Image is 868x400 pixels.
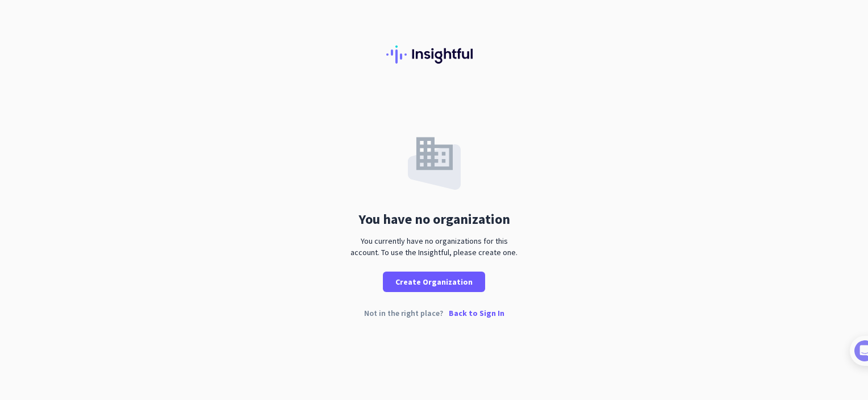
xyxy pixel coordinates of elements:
span: Create Organization [395,276,473,287]
button: Create Organization [383,272,485,292]
div: You have no organization [358,213,510,226]
p: Back to Sign In [449,309,504,317]
div: You currently have no organizations for this account. To use the Insightful, please create one. [346,235,522,258]
img: Insightful [386,45,482,64]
